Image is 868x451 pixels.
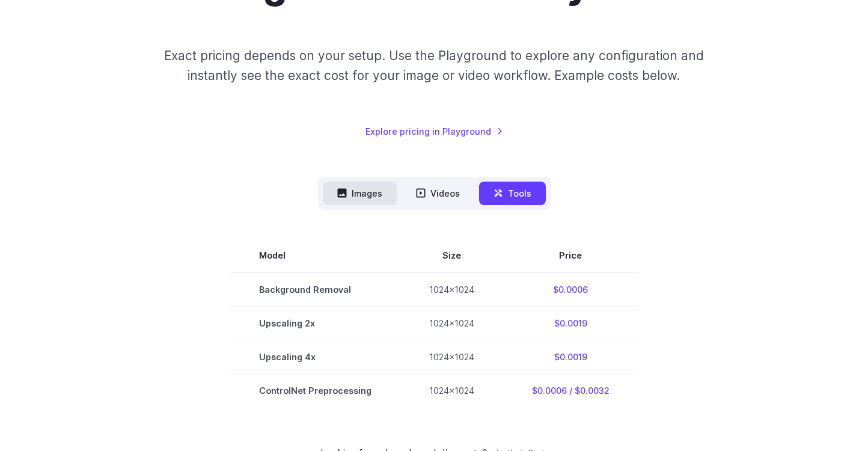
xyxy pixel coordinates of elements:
td: 1024x1024 [400,373,503,407]
td: Upscaling 2x [230,306,400,340]
td: Background Removal [230,272,400,307]
td: Upscaling 4x [230,340,400,373]
td: 1024x1024 [400,272,503,307]
td: 1024x1024 [400,340,503,373]
th: Size [400,239,503,272]
th: Price [503,239,638,272]
td: ControlNet Preprocessing [230,373,400,407]
td: $0.0006 [503,272,638,307]
button: Images [323,182,397,205]
td: $0.0019 [503,340,638,373]
p: Exact pricing depends on your setup. Use the Playground to explore any configuration and instantl... [141,46,727,86]
button: Videos [402,182,474,205]
th: Model [230,239,400,272]
button: Tools [479,182,546,205]
a: Explore pricing in Playground [365,124,503,138]
td: 1024x1024 [400,306,503,340]
td: $0.0019 [503,306,638,340]
td: $0.0006 / $0.0032 [503,373,638,407]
